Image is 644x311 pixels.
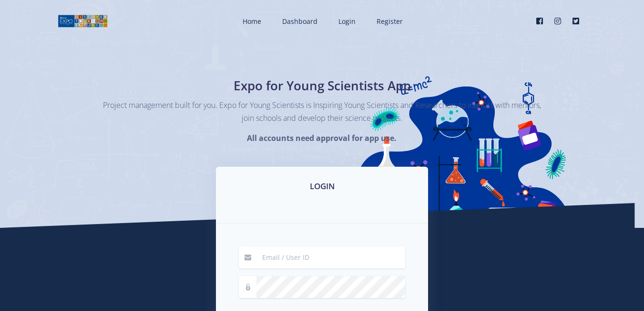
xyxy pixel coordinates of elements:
a: Register [367,9,410,34]
h3: LOGIN [227,180,417,193]
a: Login [329,9,363,34]
span: Login [338,17,356,26]
span: Dashboard [282,17,317,26]
a: Home [233,9,269,34]
strong: All accounts need approval for app use. [247,133,397,143]
span: Home [243,17,261,26]
h1: Expo for Young Scientists App [148,76,496,95]
p: Project management built for you. Expo for Young Scientists is Inspiring Young Scientists and Res... [103,99,542,125]
span: Register [377,17,403,26]
img: logo01.png [58,14,108,28]
input: Email / User ID [256,247,405,268]
a: Dashboard [273,9,325,34]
